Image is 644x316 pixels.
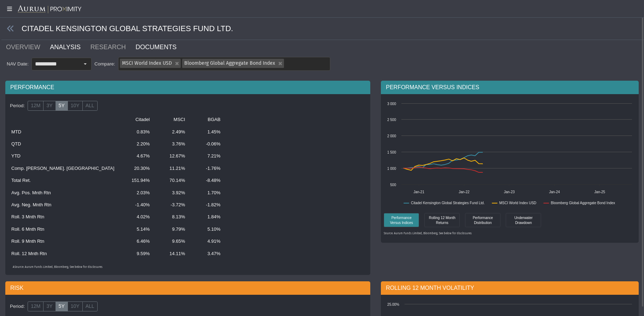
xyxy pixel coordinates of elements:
[43,301,56,311] label: 3Y
[154,248,189,260] td: 14.11%
[154,162,189,174] td: 11.21%
[118,211,154,223] td: 4.02%
[7,162,118,174] td: Comp. [PERSON_NAME]. [GEOGRAPHIC_DATA]
[387,167,396,171] text: 1 000
[465,213,500,227] div: Performance Distribution
[7,211,118,223] td: Roll. 3 Mnth Rtn
[154,150,189,162] td: 12.67%
[390,183,396,187] text: 500
[7,223,118,235] td: Roll. 6 Mnth Rtn
[43,101,56,111] label: 3Y
[549,190,560,194] text: Jan-24
[154,235,189,247] td: 9.65%
[506,213,541,227] div: Underwater Drawdown
[68,301,83,311] label: 10Y
[118,138,154,150] td: 2.20%
[189,248,225,260] td: 3.47%
[118,199,154,211] td: -1.40%
[118,150,154,162] td: 4.67%
[154,114,189,126] td: MSCI
[56,101,68,111] label: 5Y
[424,213,460,227] div: Rolling 12 Month Returns
[5,81,370,94] div: PERFORMANCE
[118,187,154,199] td: 2.03%
[154,126,189,138] td: 2.49%
[118,114,154,126] td: Citadel
[507,215,539,225] div: Underwater Drawdown
[118,57,181,68] div: MSCI World Index USD
[499,201,536,205] text: MSCI World Index USD
[1,18,644,40] div: CITADEL KENSINGTON GLOBAL STRATEGIES FUND LTD.
[154,199,189,211] td: -3.72%
[189,199,225,211] td: -1.82%
[18,5,81,14] img: Aurum-Proximity%20white.svg
[154,223,189,235] td: 9.79%
[118,235,154,247] td: 6.46%
[189,223,225,235] td: 5.10%
[82,101,98,111] label: ALL
[387,102,396,106] text: 3 000
[504,190,515,194] text: Jan-23
[189,138,225,150] td: -0.06%
[189,211,225,223] td: 1.84%
[189,187,225,199] td: 1.70%
[68,101,83,111] label: 10Y
[118,174,154,186] td: 151.94%
[413,190,424,194] text: Jan-21
[154,138,189,150] td: 3.76%
[426,215,458,225] div: Rolling 12 Month Returns
[381,81,639,94] div: PERFORMANCE VERSUS INDICES
[387,303,399,306] text: 25.00%
[28,301,43,311] label: 12M
[5,40,49,54] a: OVERVIEW
[184,60,275,66] span: Bloomberg Global Aggregate Bond Index
[7,100,28,112] div: Period:
[594,190,605,194] text: Jan-25
[387,150,396,154] text: 1 500
[7,126,118,138] td: MTD
[79,58,91,70] div: Select
[189,126,225,138] td: 1.45%
[189,150,225,162] td: 7.21%
[118,57,330,71] dx-tag-box: MSCI World Index USD Bloomberg Global Aggregate Bond Index
[7,300,28,312] div: Period:
[92,61,118,67] div: Compare:
[154,211,189,223] td: 8.13%
[56,301,68,311] label: 5Y
[118,248,154,260] td: 9.59%
[154,187,189,199] td: 3.92%
[387,118,396,122] text: 2 500
[384,232,636,236] p: Source: Aurum Funds Limited, Bloomberg, See below for disclosures
[135,40,186,54] a: DOCUMENTS
[13,265,363,269] p: ASource: Aurum Funds Limited, Bloomberg, See below for disclosures
[7,150,118,162] td: YTD
[7,199,118,211] td: Avg. Neg. Mnth Rtn
[5,61,31,67] div: NAV Date:
[82,301,98,311] label: ALL
[181,57,284,68] div: Bloomberg Global Aggregate Bond Index
[189,162,225,174] td: -1.76%
[384,213,419,227] div: Performance Versus Indices
[5,281,370,295] div: RISK
[381,281,639,295] div: ROLLING 12 MONTH VOLATILITY
[7,248,118,260] td: Roll. 12 Mnth Rtn
[118,126,154,138] td: 0.83%
[387,134,396,138] text: 2 000
[189,174,225,186] td: -8.48%
[551,201,615,205] text: Bloomberg Global Aggregate Bond Index
[7,235,118,247] td: Roll. 9 Mnth Rtn
[122,60,172,66] span: MSCI World Index USD
[7,138,118,150] td: QTD
[7,187,118,199] td: Avg. Pos. Mnth Rtn
[189,235,225,247] td: 4.91%
[411,201,485,205] text: Citadel Kensington Global Strategies Fund Ltd.
[154,174,189,186] td: 70.14%
[28,101,43,111] label: 12M
[118,223,154,235] td: 5.14%
[49,40,89,54] a: ANALYSIS
[189,114,225,126] td: BGAB
[385,215,417,225] div: Performance Versus Indices
[459,190,470,194] text: Jan-22
[467,215,499,225] div: Performance Distribution
[118,162,154,174] td: 20.30%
